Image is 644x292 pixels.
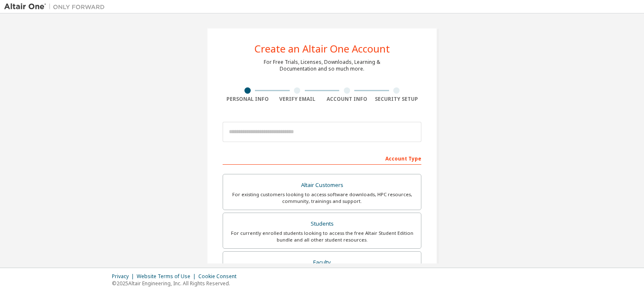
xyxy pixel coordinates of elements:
div: Altair Customers [228,179,416,191]
div: Account Info [322,96,372,103]
div: Privacy [112,273,137,280]
div: Students [228,218,416,230]
div: Faculty [228,257,416,268]
div: Cookie Consent [198,273,241,280]
div: Personal Info [223,96,273,103]
div: For existing customers looking to access software downloads, HPC resources, community, trainings ... [228,191,416,205]
div: Security Setup [372,96,422,103]
p: © 2025 Altair Engineering, Inc. All Rights Reserved. [112,280,241,287]
img: Altair One [4,3,109,11]
div: Website Terms of Use [137,273,198,280]
div: For Free Trials, Licenses, Downloads, Learning & Documentation and so much more. [264,59,380,72]
div: Create an Altair One Account [254,44,390,54]
div: For currently enrolled students looking to access the free Altair Student Edition bundle and all ... [228,230,416,243]
div: Verify Email [273,96,322,103]
div: Account Type [223,151,421,165]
